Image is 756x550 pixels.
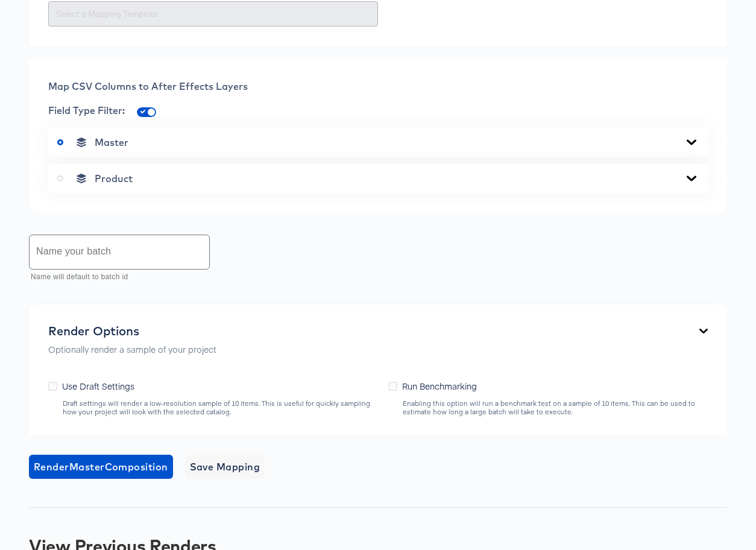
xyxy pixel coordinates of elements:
p: Name will default to batch id [31,271,201,283]
span: Map CSV Columns to After Effects Layers [48,80,248,92]
p: Optionally render a sample of your project [48,343,216,355]
span: Use Draft Settings [62,380,134,392]
button: RenderMasterComposition [29,455,173,479]
div: Render Options [48,324,216,338]
button: Save Mapping [185,455,265,479]
input: Select a Mapping Template [54,7,373,21]
span: Product [95,172,133,185]
span: Field Type Filter: [48,104,125,116]
span: Save Mapping [190,458,260,475]
span: Master [95,136,128,148]
div: Enabling this option will run a benchmark test on a sample of 10 items. This can be used to estim... [402,399,708,416]
div: Draft settings will render a low-resolution sample of 10 items. This is useful for quickly sampli... [62,399,376,416]
span: Run Benchmarking [402,380,477,392]
span: Render Master Composition [34,458,168,475]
